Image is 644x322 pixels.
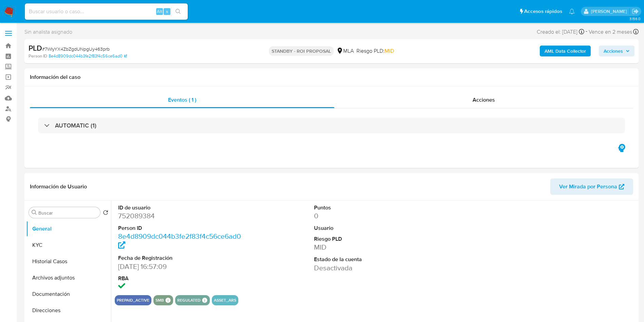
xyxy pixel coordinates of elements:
b: AML Data Collector [545,46,586,56]
a: Salir [632,8,639,15]
a: 8e4d8909dc044b3fe2f83f4c56ce6ad0 [49,53,127,59]
span: Vence en 2 meses [589,28,632,36]
button: Acciones [599,46,634,56]
p: rocio.garcia@mercadolibre.com [591,8,629,15]
b: PLD [29,43,42,53]
a: Notificaciones [569,9,575,14]
button: regulated [177,299,201,302]
h1: Información de Usuario [30,183,87,190]
button: Volver al orden por defecto [103,210,108,217]
dt: Usuario [314,224,438,232]
span: Alt [157,8,162,15]
dt: Riesgo PLD [314,235,438,243]
button: Direcciones [26,302,111,319]
span: Acciones [604,46,623,56]
dd: Desactivada [314,263,438,273]
h3: AUTOMATIC (1) [55,122,96,129]
button: smb [155,299,164,302]
dd: 752089384 [118,211,242,221]
dd: 0 [314,211,438,221]
div: Creado el: [DATE] [537,27,584,36]
button: Historial Casos [26,253,111,270]
dd: MID [314,242,438,252]
span: Eventos ( 1 ) [168,96,196,104]
span: s [166,8,168,15]
dt: Estado de la cuenta [314,256,438,263]
b: Person ID [29,53,47,59]
dt: RBA [118,275,242,282]
button: KYC [26,237,111,253]
button: search-icon [171,7,185,16]
dt: ID de usuario [118,204,242,211]
div: AUTOMATIC (1) [38,118,625,133]
span: # 7WIyYX4ZbZgdUNpgUy463prb [42,46,110,52]
button: prepaid_active [117,299,149,302]
h1: Información del caso [30,74,633,81]
span: Riesgo PLD: [356,47,394,55]
button: Documentación [26,286,111,302]
dt: Puntos [314,204,438,211]
span: Acciones [473,96,495,104]
input: Buscar usuario o caso... [25,7,188,16]
span: Accesos rápidos [524,8,562,15]
button: AML Data Collector [540,46,591,56]
button: asset_ars [214,299,236,302]
span: - [586,27,587,36]
p: STANDBY - ROI PROPOSAL [269,46,334,56]
div: MLA [336,47,354,55]
button: Ver Mirada por Persona [550,179,633,195]
button: General [26,221,111,237]
dt: Person ID [118,224,242,232]
input: Buscar [38,210,97,216]
button: Buscar [32,210,37,215]
span: Ver Mirada por Persona [559,179,617,195]
dt: Fecha de Registración [118,254,242,262]
span: Sin analista asignado [24,28,72,36]
dd: [DATE] 16:57:09 [118,262,242,271]
a: 8e4d8909dc044b3fe2f83f4c56ce6ad0 [118,231,241,251]
span: MID [385,47,394,55]
button: Archivos adjuntos [26,270,111,286]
